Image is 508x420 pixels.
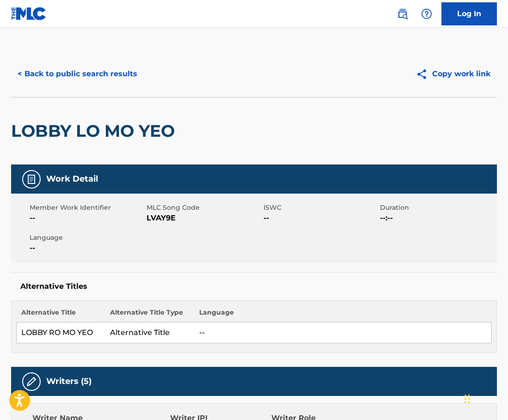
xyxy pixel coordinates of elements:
[417,5,436,23] div: Help
[30,213,144,224] span: --
[380,213,495,224] span: --:--
[462,376,508,420] iframe: Chat Widget
[46,174,98,184] h5: Work Detail
[11,121,179,141] h2: LOBBY LO MO YEO
[465,385,470,413] div: Drag
[30,233,144,243] span: Language
[397,8,408,19] img: search
[421,8,432,19] img: help
[380,203,495,213] span: Duration
[263,213,378,224] span: --
[17,308,106,323] th: Alternative Title
[195,323,492,343] td: --
[30,243,144,254] span: --
[26,376,37,387] img: Writers
[263,203,378,213] span: ISWC
[11,7,47,20] img: MLC Logo
[46,376,92,387] h5: Writers (5)
[147,213,261,224] span: LVAY9E
[441,2,497,25] a: Log In
[195,308,492,323] th: Language
[17,323,106,343] td: LOBBY RO MO YEO
[26,174,37,185] img: Work Detail
[11,62,144,85] button: < Back to public search results
[393,5,412,23] a: Public Search
[105,308,195,323] th: Alternative Title Type
[147,203,261,213] span: MLC Song Code
[20,282,488,291] h5: Alternative Titles
[410,62,497,85] button: Copy work link
[416,68,432,80] img: Copy work link
[30,203,144,213] span: Member Work Identifier
[105,323,195,343] td: Alternative Title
